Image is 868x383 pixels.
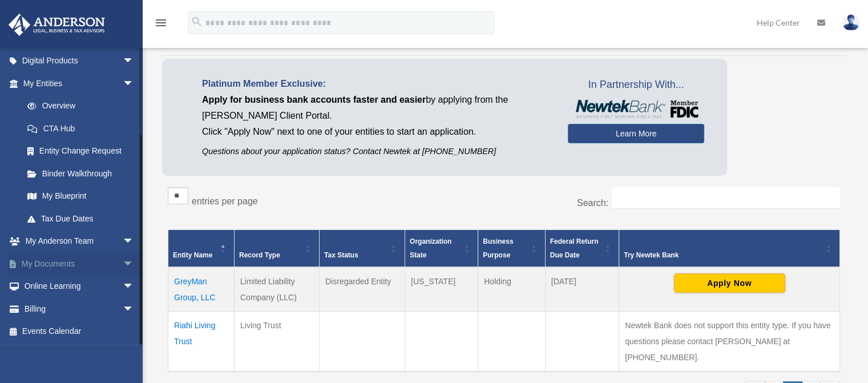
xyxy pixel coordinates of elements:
[191,15,203,28] i: search
[577,198,608,208] label: Search:
[568,124,704,143] a: Learn More
[478,229,545,267] th: Business Purpose: Activate to sort
[192,196,258,206] label: entries per page
[202,124,551,140] p: Click "Apply Now" next to one of your entities to start an application.
[568,76,704,94] span: In Partnership With...
[173,251,212,259] span: Entity Name
[8,320,151,343] a: Events Calendar
[8,275,151,298] a: Online Learningarrow_drop_down
[619,229,840,267] th: Try Newtek Bank : Activate to sort
[16,185,146,208] a: My Blueprint
[8,252,151,275] a: My Documentsarrow_drop_down
[545,229,619,267] th: Federal Return Due Date: Activate to sort
[319,229,405,267] th: Tax Status: Activate to sort
[574,100,699,118] img: NewtekBankLogoSM.png
[123,72,146,95] span: arrow_drop_down
[234,311,319,372] td: Living Trust
[410,237,451,259] span: Organization State
[8,230,151,253] a: My Anderson Teamarrow_drop_down
[168,311,235,372] td: Riahi Living Trust
[123,252,146,276] span: arrow_drop_down
[16,95,140,118] a: Overview
[8,297,151,320] a: Billingarrow_drop_down
[16,140,146,163] a: Entity Change Request
[123,275,146,299] span: arrow_drop_down
[842,14,859,31] img: User Pic
[478,267,545,312] td: Holding
[234,267,319,312] td: Limited Liability Company (LLC)
[123,297,146,321] span: arrow_drop_down
[16,117,146,140] a: CTA Hub
[624,248,822,262] div: Try Newtek Bank
[154,20,168,30] a: menu
[324,251,358,259] span: Tax Status
[202,76,551,92] p: Platinum Member Exclusive:
[319,267,405,312] td: Disregarded Entity
[154,16,168,30] i: menu
[202,95,426,104] span: Apply for business bank accounts faster and easier
[123,50,146,73] span: arrow_drop_down
[8,50,151,72] a: Digital Productsarrow_drop_down
[483,237,513,259] span: Business Purpose
[5,14,108,36] img: Anderson Advisors Platinum Portal
[123,230,146,253] span: arrow_drop_down
[202,92,551,124] p: by applying from the [PERSON_NAME] Client Portal.
[239,251,280,259] span: Record Type
[16,162,146,185] a: Binder Walkthrough
[545,267,619,312] td: [DATE]
[168,267,235,312] td: GreyMan Group, LLC
[405,229,478,267] th: Organization State: Activate to sort
[674,273,785,293] button: Apply Now
[168,229,235,267] th: Entity Name: Activate to invert sorting
[16,207,146,230] a: Tax Due Dates
[405,267,478,312] td: [US_STATE]
[8,72,146,95] a: My Entitiesarrow_drop_down
[619,311,840,372] td: Newtek Bank does not support this entity type. If you have questions please contact [PERSON_NAME]...
[202,144,551,159] p: Questions about your application status? Contact Newtek at [PHONE_NUMBER]
[550,237,599,259] span: Federal Return Due Date
[234,229,319,267] th: Record Type: Activate to sort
